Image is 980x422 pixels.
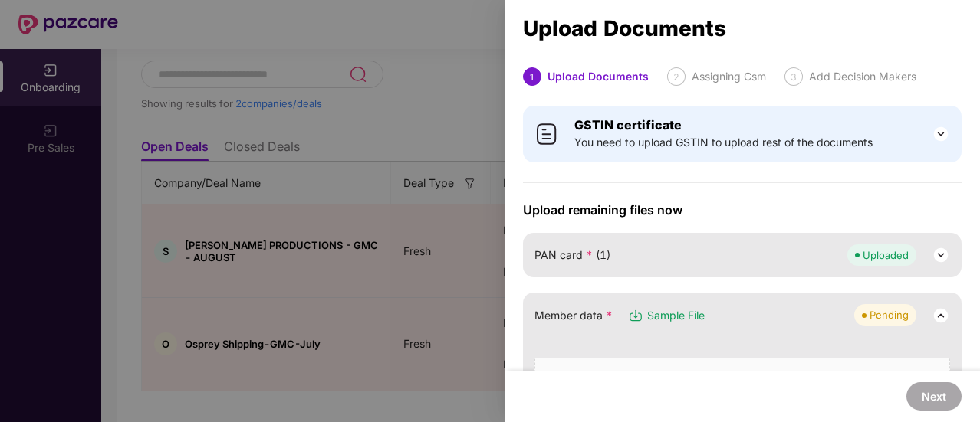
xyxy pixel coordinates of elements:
img: svg+xml;base64,PHN2ZyB3aWR0aD0iMjQiIGhlaWdodD0iMjQiIHZpZXdCb3g9IjAgMCAyNCAyNCIgZmlsbD0ibm9uZSIgeG... [932,246,950,264]
div: Pending [870,307,909,322]
div: Uploaded [863,247,909,263]
span: Member data [534,307,613,324]
div: Upload Documents [548,67,649,86]
b: GSTIN certificate [574,117,682,132]
button: Next [906,382,962,411]
span: Sample File [647,307,705,324]
span: 2 [673,71,679,83]
span: 1 [529,71,535,83]
span: 3 [791,71,797,83]
img: svg+xml;base64,PHN2ZyB3aWR0aD0iMTYiIGhlaWdodD0iMTciIHZpZXdCb3g9IjAgMCAxNiAxNyIgZmlsbD0ibm9uZSIgeG... [628,308,643,323]
img: svg+xml;base64,PHN2ZyB3aWR0aD0iMjQiIGhlaWdodD0iMjQiIHZpZXdCb3g9IjAgMCAyNCAyNCIgZmlsbD0ibm9uZSIgeG... [932,125,950,143]
div: Upload Documents [523,20,962,37]
span: Upload remaining files now [523,202,962,218]
span: You need to upload GSTIN to upload rest of the documents [574,134,873,151]
div: Add Decision Makers [809,67,916,86]
img: svg+xml;base64,PHN2ZyB4bWxucz0iaHR0cDovL3d3dy53My5vcmcvMjAwMC9zdmciIHdpZHRoPSI0MCIgaGVpZ2h0PSI0MC... [534,122,559,146]
img: svg+xml;base64,PHN2ZyB3aWR0aD0iMjQiIGhlaWdodD0iMjQiIHZpZXdCb3g9IjAgMCAyNCAyNCIgZmlsbD0ibm9uZSIgeG... [932,306,950,325]
div: Assigning Csm [692,67,766,86]
span: PAN card (1) [534,247,610,263]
